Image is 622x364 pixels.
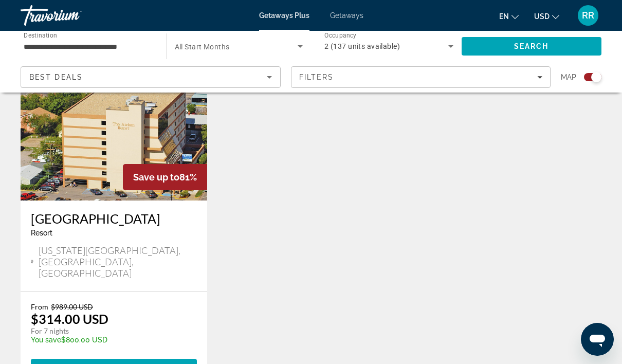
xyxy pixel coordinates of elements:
[514,42,549,50] span: Search
[330,11,363,20] a: Getaways
[31,326,187,336] p: For 7 nights
[31,336,61,344] span: You save
[21,2,123,29] a: Travorium
[24,41,153,53] input: Select destination
[21,36,207,201] img: Atrium Resort
[24,31,57,39] span: Destination
[31,336,187,344] p: $800.00 USD
[299,73,334,81] span: Filters
[133,172,179,183] span: Save up to
[462,37,602,56] button: Search
[534,9,559,24] button: Change currency
[575,5,601,26] button: User Menu
[499,9,519,24] button: Change language
[175,43,230,51] span: All Start Months
[31,229,52,237] span: Resort
[259,11,309,20] a: Getaways Plus
[582,10,594,21] span: RR
[561,70,576,84] span: Map
[31,311,108,326] p: $314.00 USD
[29,73,83,81] span: Best Deals
[324,42,400,50] span: 2 (137 units available)
[51,302,93,311] span: $989.00 USD
[499,12,509,21] span: en
[31,302,48,311] span: From
[123,164,207,190] div: 81%
[324,32,357,39] span: Occupancy
[31,211,197,226] a: [GEOGRAPHIC_DATA]
[581,323,614,356] iframe: Button to launch messaging window
[291,66,551,88] button: Filters
[29,71,272,83] mat-select: Sort by
[39,245,197,279] span: [US_STATE][GEOGRAPHIC_DATA], [GEOGRAPHIC_DATA], [GEOGRAPHIC_DATA]
[534,12,550,21] span: USD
